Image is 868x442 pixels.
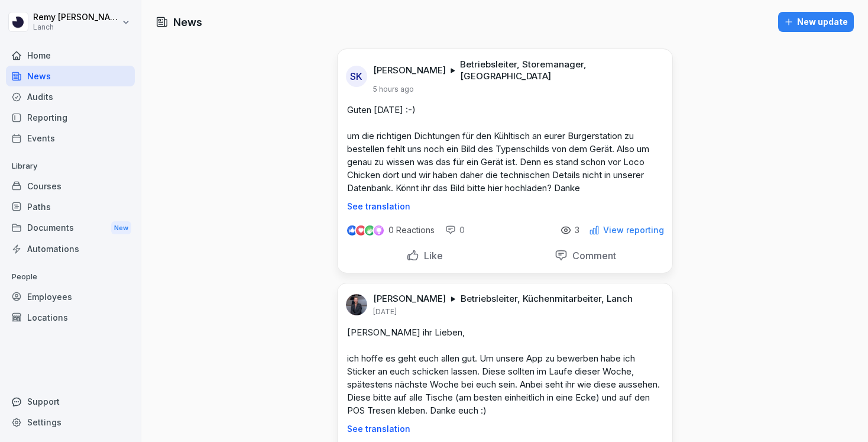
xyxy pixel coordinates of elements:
[568,250,616,262] p: Comment
[784,15,848,28] div: New update
[6,412,135,433] a: Settings
[461,293,633,305] p: Betriebsleiter, Küchenmitarbeiter, Lanch
[6,86,135,107] a: Audits
[373,85,414,94] p: 5 hours ago
[347,202,663,211] p: See translation
[6,157,135,176] p: Library
[6,45,135,66] a: Home
[778,12,854,32] button: New update
[419,250,443,262] p: Like
[6,391,135,412] div: Support
[357,226,365,235] img: love
[6,217,135,239] a: DocumentsNew
[373,64,446,76] p: [PERSON_NAME]
[6,107,135,128] a: Reporting
[6,307,135,328] a: Locations
[347,104,663,195] p: Guten [DATE] :-) um die richtigen Dichtungen für den Kühltisch an eurer Burgerstation zu bestelle...
[374,225,384,235] img: inspiring
[6,128,135,149] a: Events
[33,12,119,22] p: Remy [PERSON_NAME]
[365,225,375,235] img: celebrate
[6,267,135,286] p: People
[347,326,663,417] p: [PERSON_NAME] ihr Lieben, ich hoffe es geht euch allen gut. Um unsere App zu bewerben habe ich St...
[603,225,664,235] p: View reporting
[347,424,663,434] p: See translation
[6,66,135,86] a: News
[445,224,465,236] div: 0
[346,294,367,315] img: gfrdeep66o3yxsw3jdyhfsxu.png
[388,225,435,235] p: 0 Reactions
[6,196,135,217] a: Paths
[111,221,131,235] div: New
[6,286,135,307] a: Employees
[575,225,579,235] p: 3
[173,14,202,30] h1: News
[373,307,397,317] p: [DATE]
[347,225,357,235] img: like
[346,66,367,87] div: SK
[6,238,135,259] a: Automations
[33,23,119,31] p: Lanch
[373,293,446,305] p: [PERSON_NAME]
[460,59,658,82] p: Betriebsleiter, Storemanager, [GEOGRAPHIC_DATA]
[6,217,135,239] div: Documents
[6,176,135,196] a: Courses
